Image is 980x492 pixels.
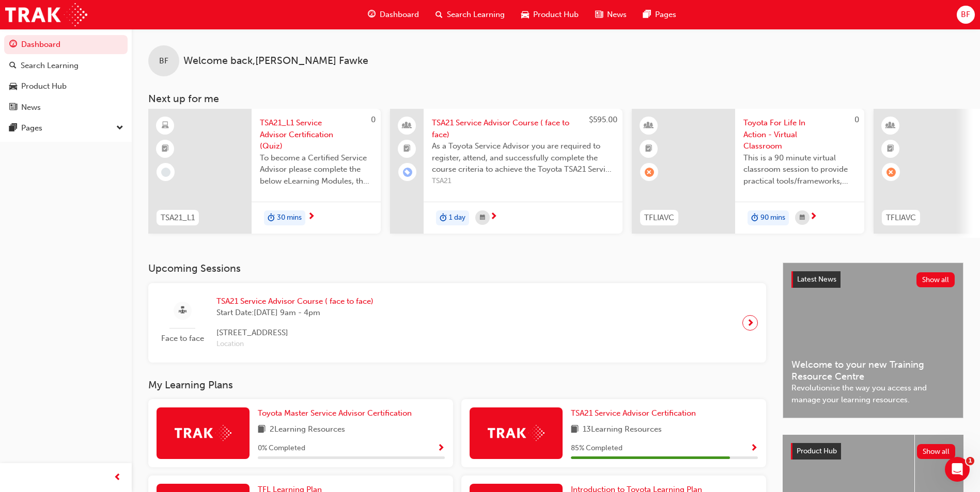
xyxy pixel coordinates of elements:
span: 30 mins [277,212,302,224]
span: 1 [966,457,974,465]
h3: My Learning Plans [148,379,766,391]
a: search-iconSearch Learning [427,4,513,25]
span: Toyota Master Service Advisor Certification [258,408,412,418]
span: pages-icon [643,8,651,21]
span: 0 % Completed [258,442,305,454]
span: News [607,9,627,21]
span: guage-icon [9,40,17,50]
span: down-icon [116,122,123,135]
span: people-icon [403,119,411,133]
a: Dashboard [4,35,128,54]
a: $595.00TSA21 Service Advisor Course ( face to face)As a Toyota Service Advisor you are required t... [390,109,623,234]
span: pages-icon [9,124,17,133]
span: 0 [371,115,376,124]
span: next-icon [490,212,497,222]
a: 0TSA21_L1TSA21_L1 Service Advisor Certification (Quiz)To become a Certified Service Advisor pleas... [148,109,381,234]
span: learningRecordVerb_ENROLL-icon [403,168,412,177]
a: 0TFLIAVCToyota For Life In Action - Virtual ClassroomThis is a 90 minute virtual classroom sessio... [632,109,864,234]
span: TSA21 Service Advisor Course ( face to face) [432,117,614,140]
span: Face to face [157,333,208,345]
span: duration-icon [751,211,758,225]
div: Pages [21,122,42,134]
span: This is a 90 minute virtual classroom session to provide practical tools/frameworks, behaviours a... [743,152,856,187]
span: Product Hub [533,9,579,21]
span: Show Progress [437,444,445,453]
a: Face to faceTSA21 Service Advisor Course ( face to face)Start Date:[DATE] 9am - 4pm[STREET_ADDRES... [157,291,758,354]
span: TFLIAVC [644,212,674,224]
span: guage-icon [368,8,376,21]
span: TSA21 [432,175,614,187]
span: learningRecordVerb_ABSENT-icon [645,168,654,177]
span: calendar-icon [800,211,805,224]
span: Pages [655,9,676,21]
span: To become a Certified Service Advisor please complete the below eLearning Modules, the Service Ad... [260,152,372,187]
h3: Upcoming Sessions [148,263,766,274]
span: booktick-icon [645,142,652,156]
button: BF [957,6,975,24]
span: Latest News [797,275,836,284]
span: 85 % Completed [571,442,623,454]
span: 90 mins [760,212,785,224]
img: Trak [5,3,87,26]
span: TSA21_L1 Service Advisor Certification (Quiz) [260,117,372,152]
span: next-icon [307,212,315,222]
a: pages-iconPages [635,4,685,25]
span: learningRecordVerb_NONE-icon [161,168,170,177]
span: booktick-icon [887,142,894,156]
span: Welcome back , [PERSON_NAME] Fawke [183,55,368,67]
span: news-icon [595,8,603,21]
div: Search Learning [21,60,79,72]
a: News [4,98,128,117]
a: Latest NewsShow allWelcome to your new Training Resource CentreRevolutionise the way you access a... [783,263,963,418]
span: learningResourceType_ELEARNING-icon [162,119,169,133]
button: Show Progress [437,442,445,455]
span: book-icon [571,423,579,436]
span: Location [216,338,374,350]
a: Search Learning [4,56,128,75]
span: car-icon [9,82,17,91]
span: search-icon [435,8,443,21]
span: Start Date: [DATE] 9am - 4pm [216,307,374,319]
a: Product Hub [4,77,128,96]
button: Show all [916,272,955,287]
span: learningResourceType_INSTRUCTOR_LED-icon [645,119,652,133]
span: news-icon [9,103,17,112]
span: next-icon [810,212,817,222]
span: 2 Learning Resources [270,423,345,436]
a: Toyota Master Service Advisor Certification [258,407,416,419]
span: Toyota For Life In Action - Virtual Classroom [743,117,856,152]
a: Latest NewsShow all [791,271,955,288]
a: news-iconNews [587,4,635,25]
button: DashboardSearch LearningProduct HubNews [4,33,128,119]
span: 13 Learning Resources [583,423,662,436]
span: prev-icon [114,471,121,484]
span: duration-icon [440,211,447,225]
iframe: Intercom live chat [945,457,970,482]
span: $595.00 [589,115,617,124]
span: TSA21 Service Advisor Course ( face to face) [216,296,374,307]
span: Revolutionise the way you access and manage your learning resources. [791,382,955,405]
span: booktick-icon [403,142,411,156]
button: Pages [4,119,128,138]
a: guage-iconDashboard [360,4,427,25]
span: calendar-icon [480,211,485,224]
span: TFLIAVC [886,212,916,224]
span: Welcome to your new Training Resource Centre [791,359,955,382]
span: next-icon [746,316,754,330]
button: Show Progress [750,442,758,455]
span: learningRecordVerb_ABSENT-icon [886,168,896,177]
span: [STREET_ADDRESS] [216,327,374,339]
a: Product HubShow all [791,443,955,460]
span: BF [961,9,970,21]
span: learningResourceType_INSTRUCTOR_LED-icon [887,119,894,133]
button: Show all [917,444,956,459]
span: duration-icon [268,211,275,225]
h3: Next up for me [132,93,980,105]
span: TSA21_L1 [161,212,195,224]
span: Dashboard [380,9,419,21]
span: TSA21 Service Advisor Certification [571,408,696,418]
span: 0 [854,115,859,124]
span: Show Progress [750,444,758,453]
img: Trak [175,425,231,441]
